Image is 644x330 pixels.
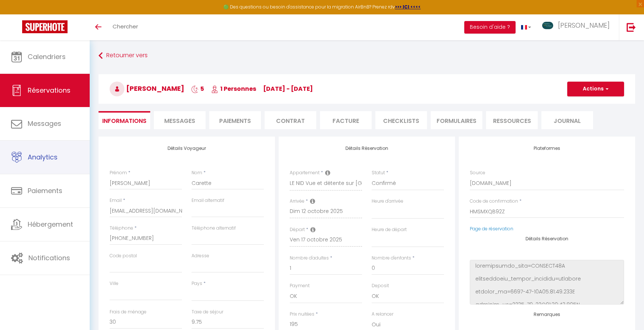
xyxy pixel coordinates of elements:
[110,169,127,176] label: Prénom
[99,111,150,129] li: Informations
[290,226,305,233] label: Départ
[22,20,68,33] img: Super Booking
[470,169,485,176] label: Source
[372,282,389,289] label: Deposit
[192,197,224,204] label: Email alternatif
[537,14,619,40] a: ... [PERSON_NAME]
[567,82,624,96] button: Actions
[320,111,372,129] li: Facture
[211,85,256,93] span: 1 Personnes
[290,282,310,289] label: Payment
[290,311,314,318] label: Prix nuitées
[627,23,636,32] img: logout
[192,309,223,316] label: Taxe de séjour
[110,225,133,232] label: Téléphone
[372,198,403,205] label: Heure d'arrivée
[192,169,202,176] label: Nom
[110,252,137,259] label: Code postal
[372,255,411,262] label: Nombre d'enfants
[470,312,624,317] h4: Remarques
[192,252,209,259] label: Adresse
[28,119,61,128] span: Messages
[107,14,144,40] a: Chercher
[263,85,313,93] span: [DATE] - [DATE]
[290,255,329,262] label: Nombre d'adultes
[464,21,516,34] button: Besoin d'aide ?
[541,111,593,129] li: Journal
[290,169,320,176] label: Appartement
[99,49,635,62] a: Retourner vers
[191,85,204,93] span: 5
[28,253,70,262] span: Notifications
[28,220,73,229] span: Hébergement
[395,4,421,10] a: >>> ICI <<<<
[470,226,513,232] a: Page de réservation
[28,186,62,195] span: Paiements
[372,226,407,233] label: Heure de départ
[470,236,624,241] h4: Détails Réservation
[290,146,444,151] h4: Détails Réservation
[113,23,138,30] span: Chercher
[372,311,393,318] label: A relancer
[28,52,66,61] span: Calendriers
[431,111,482,129] li: FORMULAIRES
[110,197,122,204] label: Email
[110,280,118,287] label: Ville
[192,225,236,232] label: Téléphone alternatif
[209,111,261,129] li: Paiements
[28,152,58,162] span: Analytics
[486,111,538,129] li: Ressources
[470,198,518,205] label: Code de confirmation
[470,146,624,151] h4: Plateformes
[110,146,264,151] h4: Détails Voyageur
[28,86,70,95] span: Réservations
[265,111,316,129] li: Contrat
[372,169,385,176] label: Statut
[164,117,195,125] span: Messages
[542,22,553,29] img: ...
[375,111,427,129] li: CHECKLISTS
[110,84,184,93] span: [PERSON_NAME]
[558,21,610,30] span: [PERSON_NAME]
[192,280,202,287] label: Pays
[290,198,304,205] label: Arrivée
[110,309,147,316] label: Frais de ménage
